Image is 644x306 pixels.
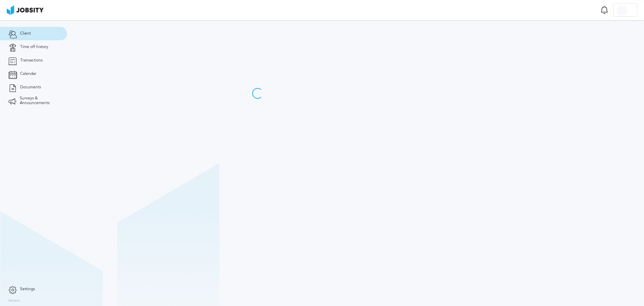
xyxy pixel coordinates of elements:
[20,45,48,49] span: Time off history
[20,72,36,76] span: Calendar
[20,96,59,105] span: Surveys & Announcements
[20,287,35,292] span: Settings
[8,299,21,303] label: Version:
[20,31,31,36] span: Client
[20,58,43,63] span: Transactions
[7,5,44,15] img: ab4bad089aa723f57921c736e9817d99.png
[20,85,41,90] span: Documents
